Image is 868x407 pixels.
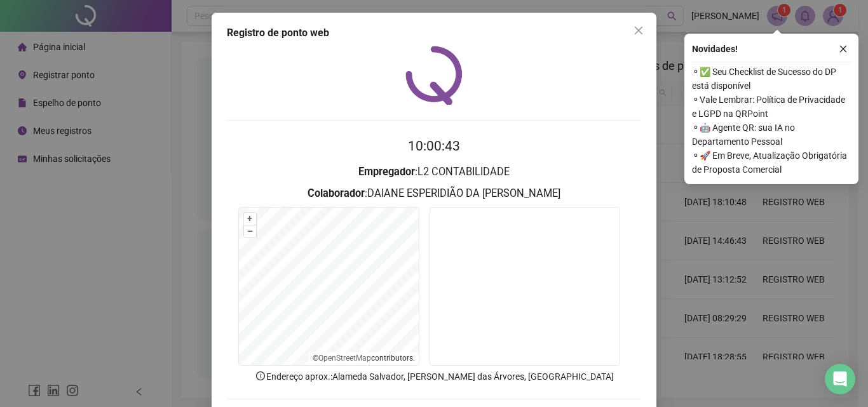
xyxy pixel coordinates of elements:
[839,44,848,53] span: close
[318,354,371,363] a: OpenStreetMap
[227,164,641,180] h3: : L2 CONTABILIDADE
[692,42,738,56] span: Novidades !
[227,370,641,384] p: Endereço aprox. : Alameda Salvador, [PERSON_NAME] das Árvores, [GEOGRAPHIC_DATA]
[692,149,851,177] span: ⚬ 🚀 Em Breve, Atualização Obrigatória de Proposta Comercial
[628,20,649,41] button: Close
[244,213,256,225] button: +
[358,166,415,178] strong: Empregador
[405,46,463,105] img: QRPoint
[244,225,256,237] button: –
[227,25,641,41] div: Registro de ponto web
[313,354,415,363] li: © contributors.
[692,121,851,149] span: ⚬ 🤖 Agente QR: sua IA no Departamento Pessoal
[308,187,365,199] strong: Colaborador
[227,185,641,202] h3: : DAIANE ESPERIDIÃO DA [PERSON_NAME]
[408,138,460,154] time: 10:00:43
[692,93,851,121] span: ⚬ Vale Lembrar: Política de Privacidade e LGPD na QRPoint
[692,65,851,93] span: ⚬ ✅ Seu Checklist de Sucesso do DP está disponível
[825,364,855,394] div: Open Intercom Messenger
[634,25,644,36] span: close
[255,370,266,382] span: info-circle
